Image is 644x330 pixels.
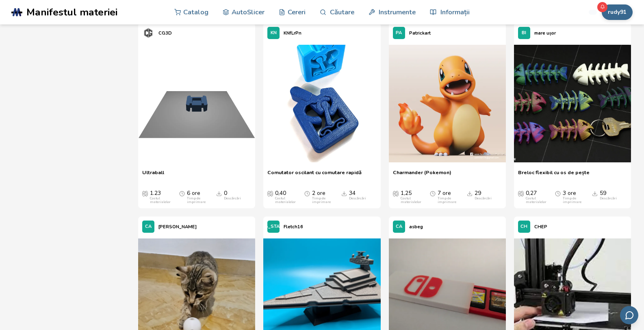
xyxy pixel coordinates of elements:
span: Cost mediu [393,190,399,197]
span: Cost mediu [518,190,524,197]
a: Profilul lui CG3DCG3D [138,23,176,43]
a: 1_Print_Preview [138,43,255,165]
font: [US_STATE] [260,223,286,229]
font: Descărcări [224,196,241,201]
font: Informații [440,7,470,17]
span: Descărcări [216,190,222,197]
font: 29 [475,189,481,197]
font: Timp de imprimare [563,196,581,205]
font: PA [396,30,402,36]
font: 3 ore [563,189,576,197]
a: Breloc flexibil cu os de pește [518,169,590,181]
font: 0,40 [275,189,286,197]
font: mare ușor [534,30,556,36]
font: Descărcări [349,196,366,201]
font: Timp de imprimare [312,196,331,205]
span: Cost mediu [142,190,148,197]
font: CA [396,223,402,229]
span: Descărcări [592,190,598,197]
font: 1.23 [150,189,161,197]
a: Comutator oscilant cu comutare rapidă [267,169,362,181]
font: AutoSlicer [232,7,265,17]
img: Profilul lui CG3D [142,27,154,39]
font: Comutator oscilant cu comutare rapidă [267,169,362,176]
font: Costul materialelor [275,196,296,205]
font: KN [271,30,277,36]
font: 2 ore [312,189,325,197]
span: Timp mediu de imprimare [179,190,185,197]
font: Catalog [183,7,208,17]
font: Cereri [288,7,306,17]
font: Timp de imprimare [438,196,456,205]
font: 0,27 [526,189,537,197]
span: Cost mediu [267,190,273,197]
span: Descărcări [341,190,347,197]
font: Timp de imprimare [187,196,206,205]
font: CA [145,223,152,229]
font: 1,25 [401,189,412,197]
font: 6 ore [187,189,200,197]
font: 59 [600,189,606,197]
font: Ultraball [142,169,164,176]
font: Costul materialelor [150,196,171,205]
font: Costul materialelor [401,196,421,205]
font: CH [520,223,527,229]
img: 1_Print_Preview [138,45,255,162]
a: Ultraball [142,169,164,181]
font: Fletch16 [284,224,303,230]
button: Trimiteți feedback prin e-mail [620,306,638,324]
span: Timp mediu de imprimare [304,190,310,197]
font: KNfLrPn [284,30,301,36]
font: 0 [224,189,227,197]
font: Căutare [330,7,354,17]
font: 34 [349,189,356,197]
a: Charmander (Pokemon) [393,169,451,181]
font: Costul materialelor [526,196,546,205]
font: asbeg [409,224,423,230]
font: BI [522,30,526,36]
button: rudy91 [602,4,633,20]
font: CG3D [158,30,172,36]
font: Descărcări [475,196,492,201]
font: [PERSON_NAME] [158,224,197,230]
span: Descărcări [467,190,473,197]
font: Instrumente [379,7,416,17]
font: Charmander (Pokemon) [393,169,451,176]
font: Manifestul materiei [26,5,117,19]
font: CHEP [534,224,547,230]
font: Breloc flexibil cu os de pește [518,169,590,176]
font: Patrickart [409,30,431,36]
font: Descărcări [600,196,617,201]
span: Timp mediu de imprimare [555,190,561,197]
font: rudy91 [608,8,627,16]
span: Timp mediu de imprimare [430,190,436,197]
font: 7 ore [438,189,451,197]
